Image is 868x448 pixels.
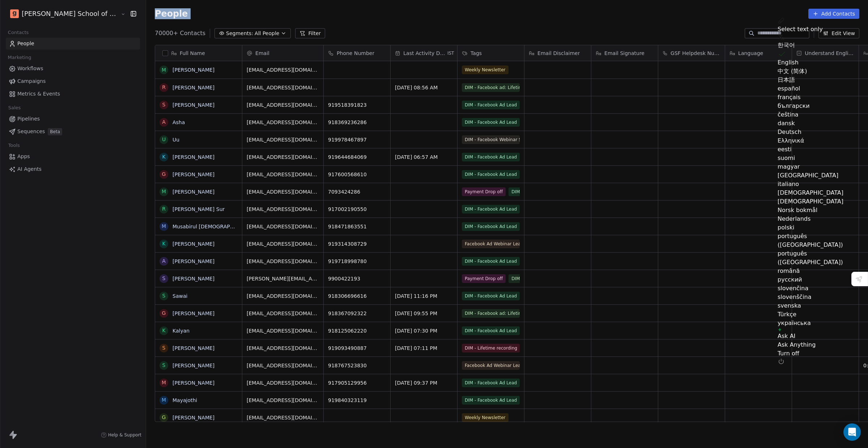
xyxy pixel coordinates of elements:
span: 918471863551 [328,223,386,230]
div: polski [778,223,868,232]
a: [PERSON_NAME] [173,345,214,351]
span: Tools [5,140,23,151]
div: R [162,84,166,91]
div: italiano [778,180,868,189]
div: Turn off [778,349,868,358]
div: m [162,66,166,74]
span: DIM - Facebook Ad Lead [462,292,520,300]
span: 918369236286 [328,119,386,126]
span: Pipelines [17,115,40,123]
button: [PERSON_NAME] School of Finance LLP [9,8,116,20]
span: Full Name [180,50,205,57]
div: Language [725,45,792,61]
div: G [162,414,166,421]
span: DIM - Facebook Ad Lead [462,101,520,109]
span: 919978467897 [328,136,386,143]
a: [PERSON_NAME] [173,189,214,195]
span: [EMAIL_ADDRESS][DOMAIN_NAME] [247,240,319,248]
span: Weekly Newsletter [462,413,509,422]
span: 919314308729 [328,240,386,248]
div: [DEMOGRAPHIC_DATA] [778,197,868,206]
span: DIM - Facebook Ad Lead [462,379,520,387]
a: Mayajothi [173,397,197,403]
div: A [162,257,166,265]
span: DIM - Facebook Ad Lead [462,326,520,335]
img: Goela%20School%20Logos%20(4).png [10,9,19,18]
span: [PERSON_NAME] School of Finance LLP [22,9,119,18]
span: DIM - Facebook Ad Lead [462,170,520,179]
div: R [162,205,166,213]
span: 70000+ Contacts [155,29,205,38]
span: Help & Support [108,432,141,438]
div: Select text only [778,25,868,34]
a: [PERSON_NAME] [173,310,214,316]
span: Workflows [17,65,43,72]
span: [EMAIL_ADDRESS][DOMAIN_NAME] [247,66,319,73]
a: Metrics & Events [6,88,140,100]
div: S [162,292,166,300]
a: [PERSON_NAME] Sur [173,206,225,212]
span: [DATE] 08:56 AM [395,84,453,91]
div: português ([GEOGRAPHIC_DATA]) [778,232,868,249]
div: s [162,101,166,109]
a: [PERSON_NAME] [173,172,214,177]
div: [GEOGRAPHIC_DATA] [778,171,868,180]
span: [EMAIL_ADDRESS][DOMAIN_NAME] [247,84,319,91]
span: Marketing [5,52,34,63]
div: Last Activity DateIST [391,45,457,61]
a: Uu [173,137,179,143]
div: 中文 (简体) [778,67,868,76]
a: [PERSON_NAME] [173,241,214,247]
div: español [778,84,868,93]
div: M [162,396,166,404]
span: Sales [5,102,24,113]
a: Asha [173,119,185,125]
div: français [778,93,868,102]
div: Ask AI [778,327,868,341]
span: 919644684069 [328,153,386,161]
a: Sawai [173,293,187,299]
div: Norsk bokmål [778,206,868,215]
span: [EMAIL_ADDRESS][DOMAIN_NAME] [247,136,319,143]
div: M [162,223,166,230]
span: [EMAIL_ADDRESS][DOMAIN_NAME] [247,258,319,265]
span: [EMAIL_ADDRESS][DOMAIN_NAME] [247,153,319,161]
div: [DEMOGRAPHIC_DATA] [778,189,868,197]
span: IST [447,50,454,56]
a: AI Agents [6,163,140,175]
span: 919718998780 [328,258,386,265]
div: Email [242,45,323,61]
span: [EMAIL_ADDRESS][DOMAIN_NAME] [247,345,319,352]
a: Campaigns [6,75,140,87]
span: [EMAIL_ADDRESS][DOMAIN_NAME] [247,327,319,334]
div: S [162,362,166,369]
span: Weekly Newsletter [462,65,509,74]
span: [EMAIL_ADDRESS][DOMAIN_NAME] [247,223,319,230]
span: Last Activity Date [403,50,446,57]
span: [EMAIL_ADDRESS][DOMAIN_NAME] [247,397,319,404]
div: U [162,136,166,143]
div: čeština [778,110,868,119]
div: 한국어 [778,41,868,50]
span: Email Disclaimer [537,50,580,57]
a: [PERSON_NAME] [173,67,214,73]
span: People [17,40,34,47]
span: People [155,8,188,19]
div: Ελληνικά [778,136,868,145]
a: [PERSON_NAME] [173,363,214,368]
span: [EMAIL_ADDRESS][DOMAIN_NAME] [247,414,319,421]
a: [PERSON_NAME] [173,258,214,264]
span: [EMAIL_ADDRESS][DOMAIN_NAME] [247,310,319,317]
span: Apps [17,153,30,160]
span: 919518391823 [328,101,386,109]
div: Türkçe [778,310,868,319]
a: [PERSON_NAME] [173,154,214,160]
button: Filter [295,28,325,38]
span: [DATE] 09:55 PM [395,310,453,317]
span: [EMAIL_ADDRESS][DOMAIN_NAME] [247,101,319,109]
span: [PERSON_NAME][EMAIL_ADDRESS][DOMAIN_NAME] [247,275,319,282]
div: slovenščina [778,293,868,301]
span: 919093490887 [328,345,386,352]
div: k [162,240,166,248]
div: 日本語 [778,76,868,84]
